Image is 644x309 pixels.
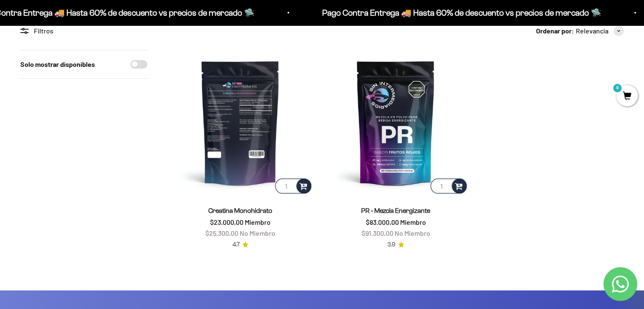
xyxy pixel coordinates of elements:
[232,240,240,249] span: 4.7
[303,6,582,19] p: Pago Contra Entrega 🚚 Hasta 60% de descuento vs precios de mercado 🛸
[245,218,271,226] span: Miembro
[361,207,430,214] a: PR - Mezcla Energizante
[576,25,608,36] span: Relevancia
[536,25,574,36] span: Ordenar por:
[395,229,430,237] span: No Miembro
[366,218,399,226] span: $83.000,00
[232,240,249,249] a: 4.74.7 de 5.0 estrellas
[240,229,275,237] span: No Miembro
[168,50,313,195] img: Creatina Monohidrato
[205,229,238,237] span: $25.300,00
[387,240,404,249] a: 3.93.9 de 5.0 estrellas
[362,229,393,237] span: $91.300,00
[612,83,622,93] mark: 0
[576,25,624,36] button: Relevancia
[210,218,243,226] span: $23.000,00
[20,25,147,36] div: Filtros
[20,59,95,70] label: Solo mostrar disponibles
[208,207,272,214] a: Creatina Monohidrato
[387,240,395,249] span: 3.9
[400,218,426,226] span: Miembro
[616,92,638,101] a: 0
